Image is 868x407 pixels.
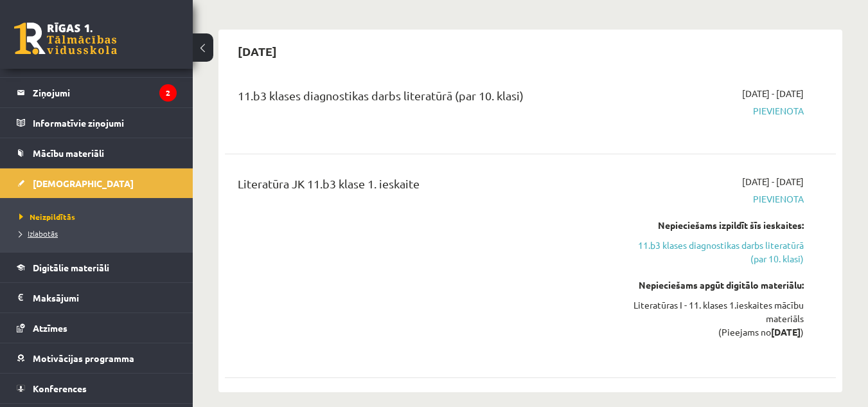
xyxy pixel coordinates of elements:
a: Mācību materiāli [17,138,177,168]
a: Rīgas 1. Tālmācības vidusskola [14,23,117,55]
legend: Informatīvie ziņojumi [33,108,177,138]
span: Neizpildītās [19,212,75,222]
span: Pievienota [628,192,804,206]
legend: Maksājumi [33,283,177,312]
div: Nepieciešams izpildīt šīs ieskaites: [628,219,804,232]
a: Ziņojumi2 [17,78,177,107]
a: Atzīmes [17,313,177,343]
a: Konferences [17,374,177,403]
i: 2 [159,84,177,102]
h2: [DATE] [225,36,290,66]
a: [DEMOGRAPHIC_DATA] [17,168,177,198]
span: Konferences [33,383,87,394]
div: Literatūra JK 11.b3 klase 1. ieskaite [238,175,608,199]
a: Informatīvie ziņojumi [17,108,177,138]
span: Pievienota [628,104,804,118]
a: Maksājumi [17,283,177,312]
span: [DATE] - [DATE] [742,175,804,188]
a: Izlabotās [19,228,180,239]
a: Neizpildītās [19,211,180,222]
span: Motivācijas programma [33,352,134,364]
a: Motivācijas programma [17,343,177,373]
span: [DEMOGRAPHIC_DATA] [33,177,134,189]
div: Nepieciešams apgūt digitālo materiālu: [628,278,804,292]
legend: Ziņojumi [33,78,177,107]
a: Digitālie materiāli [17,253,177,282]
span: Atzīmes [33,322,67,334]
div: 11.b3 klases diagnostikas darbs literatūrā (par 10. klasi) [238,87,608,111]
strong: [DATE] [771,326,801,338]
a: 11.b3 klases diagnostikas darbs literatūrā (par 10. klasi) [628,239,804,266]
span: [DATE] - [DATE] [742,87,804,100]
span: Digitālie materiāli [33,262,109,273]
div: Literatūras I - 11. klases 1.ieskaites mācību materiāls (Pieejams no ) [628,298,804,339]
span: Mācību materiāli [33,147,104,159]
span: Izlabotās [19,228,58,239]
